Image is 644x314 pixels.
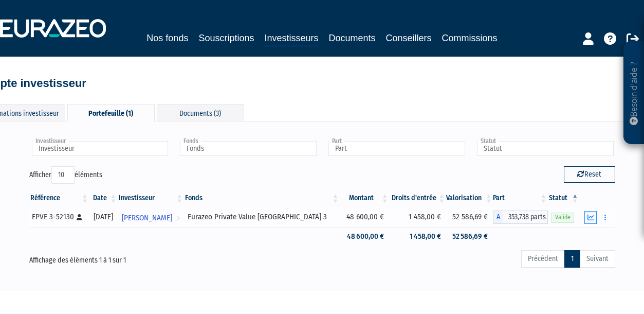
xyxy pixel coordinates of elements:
[628,47,640,139] p: Besoin d'aide ?
[118,189,184,207] th: Investisseur: activer pour trier la colonne par ordre croissant
[340,228,389,246] td: 48 600,00 €
[446,228,493,246] td: 52 586,69 €
[386,31,432,45] a: Conseillers
[146,31,188,45] a: Nos fonds
[493,211,547,224] div: A - Eurazeo Private Value Europe 3
[184,189,340,207] th: Fonds: activer pour trier la colonne par ordre croissant
[264,31,318,47] a: Investisseurs
[564,166,615,183] button: Reset
[564,250,580,268] a: 1
[446,207,493,228] td: 52 586,69 €
[29,166,102,184] label: Afficher éléments
[442,31,498,45] a: Commissions
[29,249,265,266] div: Affichage des éléments 1 à 1 sur 1
[389,207,446,228] td: 1 458,00 €
[188,212,336,222] div: Eurazeo Private Value [GEOGRAPHIC_DATA] 3
[389,228,446,246] td: 1 458,00 €
[93,212,114,222] div: [DATE]
[551,213,574,222] span: Valide
[329,31,376,45] a: Documents
[29,189,89,207] th: Référence : activer pour trier la colonne par ordre croissant
[446,189,493,207] th: Valorisation: activer pour trier la colonne par ordre croissant
[89,189,118,207] th: Date: activer pour trier la colonne par ordre croissant
[32,212,86,222] div: EPVE 3-52130
[493,211,503,224] span: A
[340,207,389,228] td: 48 600,00 €
[77,214,82,220] i: [Français] Personne physique
[198,31,254,45] a: Souscriptions
[51,166,75,184] select: Afficheréléments
[122,208,172,228] span: [PERSON_NAME]
[176,208,180,228] i: Voir l'investisseur
[548,189,580,207] th: Statut : activer pour trier la colonne par ordre d&eacute;croissant
[340,189,389,207] th: Montant: activer pour trier la colonne par ordre croissant
[493,189,547,207] th: Part: activer pour trier la colonne par ordre croissant
[67,104,155,121] div: Portefeuille (1)
[503,211,547,224] span: 353,738 parts
[118,207,184,228] a: [PERSON_NAME]
[157,104,244,121] div: Documents (3)
[389,189,446,207] th: Droits d'entrée: activer pour trier la colonne par ordre croissant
